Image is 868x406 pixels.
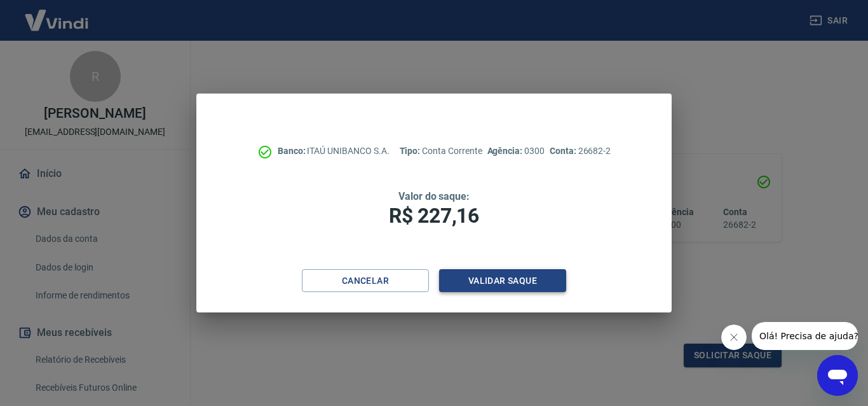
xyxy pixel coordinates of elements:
span: Valor do saque: [398,190,470,202]
button: Validar saque [439,269,566,293]
p: Conta Corrente [400,144,482,158]
span: Tipo: [400,146,423,156]
span: Conta: [550,146,578,156]
p: ITAÚ UNIBANCO S.A. [278,144,390,158]
iframe: Mensagem da empresa [752,322,858,350]
span: R$ 227,16 [389,204,479,228]
span: Olá! Precisa de ajuda? [8,9,107,19]
span: Agência: [487,146,525,156]
p: 26682-2 [550,144,611,158]
p: 0300 [487,144,545,158]
button: Cancelar [302,269,429,293]
span: Banco: [278,146,308,156]
iframe: Botão para abrir a janela de mensagens [817,355,858,396]
iframe: Fechar mensagem [721,325,747,350]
